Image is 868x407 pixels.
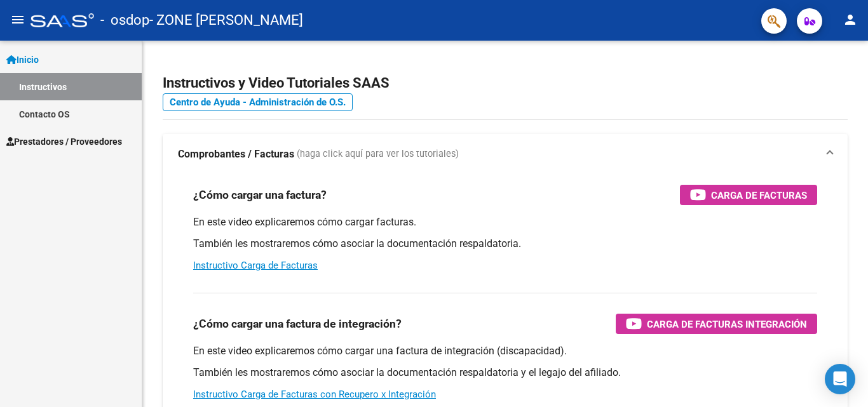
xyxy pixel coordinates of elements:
[193,215,817,229] p: En este video explicaremos cómo cargar facturas.
[178,147,294,161] strong: Comprobantes / Facturas
[647,316,807,332] span: Carga de Facturas Integración
[100,6,149,34] span: - osdop
[10,12,25,27] mat-icon: menu
[825,364,855,394] div: Open Intercom Messenger
[163,134,848,175] mat-expansion-panel-header: Comprobantes / Facturas (haga click aquí para ver los tutoriales)
[680,185,817,205] button: Carga de Facturas
[843,12,858,27] mat-icon: person
[297,147,459,161] span: (haga click aquí para ver los tutoriales)
[711,187,807,203] span: Carga de Facturas
[149,6,303,34] span: - ZONE [PERSON_NAME]
[616,314,817,334] button: Carga de Facturas Integración
[193,389,436,400] a: Instructivo Carga de Facturas con Recupero x Integración
[193,260,318,271] a: Instructivo Carga de Facturas
[6,53,39,67] span: Inicio
[193,344,817,358] p: En este video explicaremos cómo cargar una factura de integración (discapacidad).
[163,93,353,111] a: Centro de Ayuda - Administración de O.S.
[6,135,122,149] span: Prestadores / Proveedores
[163,71,848,95] h2: Instructivos y Video Tutoriales SAAS
[193,237,817,251] p: También les mostraremos cómo asociar la documentación respaldatoria.
[193,186,327,204] h3: ¿Cómo cargar una factura?
[193,315,402,333] h3: ¿Cómo cargar una factura de integración?
[193,366,817,380] p: También les mostraremos cómo asociar la documentación respaldatoria y el legajo del afiliado.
